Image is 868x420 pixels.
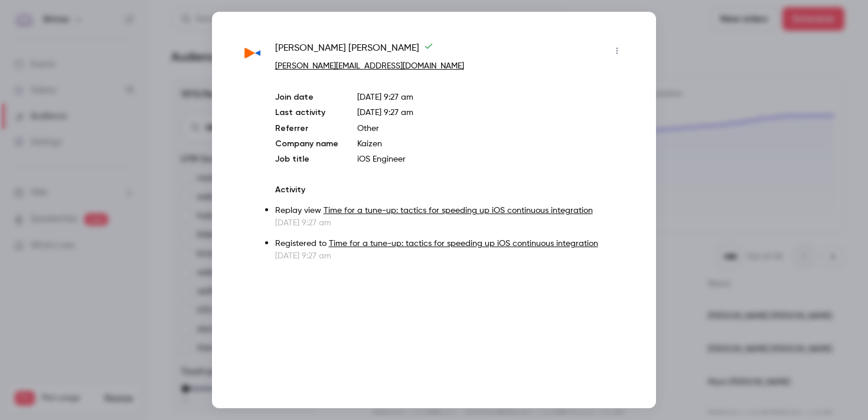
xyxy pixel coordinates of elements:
p: [DATE] 9:27 am [275,250,626,262]
img: kaizengaming.com [242,42,263,64]
p: Registered to [275,238,626,250]
p: iOS Engineer [357,153,626,165]
p: Referrer [275,123,338,134]
p: Last activity [275,107,338,119]
p: Company name [275,138,338,150]
a: Time for a tune-up: tactics for speeding up iOS continuous integration [324,206,593,215]
p: Replay view [275,205,626,217]
p: Activity [275,184,626,196]
p: [DATE] 9:27 am [357,91,626,103]
p: [DATE] 9:27 am [275,217,626,229]
span: [PERSON_NAME] [PERSON_NAME] [275,41,433,60]
p: Job title [275,153,338,165]
a: [PERSON_NAME][EMAIL_ADDRESS][DOMAIN_NAME] [275,62,464,70]
a: Time for a tune-up: tactics for speeding up iOS continuous integration [329,239,598,248]
span: [DATE] 9:27 am [357,109,413,117]
p: Join date [275,91,338,103]
p: Other [357,123,626,134]
p: Kaizen [357,138,626,150]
